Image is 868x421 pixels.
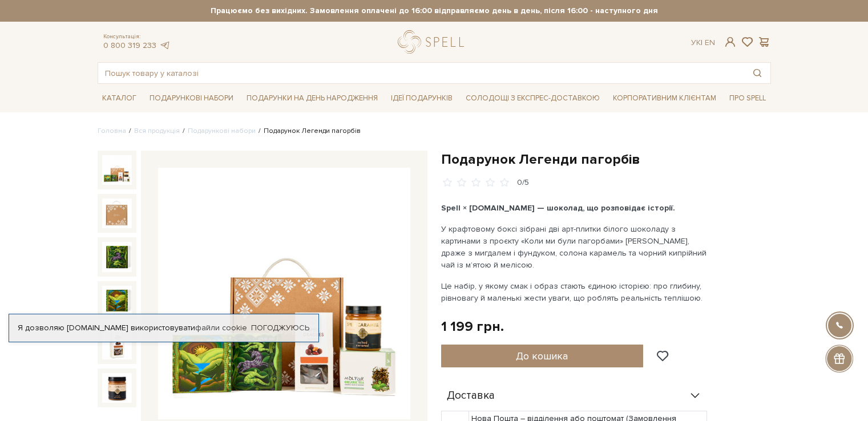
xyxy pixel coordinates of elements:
[103,41,156,50] a: 0 800 319 233
[134,127,180,135] a: Вся продукція
[441,151,771,168] h1: Подарунок Легенди пагорбів
[691,38,715,48] div: Ук
[441,318,504,335] div: 1 199 грн.
[98,6,771,16] strong: Працюємо без вихідних. Замовлення оплачені до 16:00 відправляємо день в день, після 16:00 - насту...
[102,155,132,185] img: Подарунок Легенди пагорбів
[744,63,770,83] button: Пошук товару у каталозі
[102,329,132,359] img: Подарунок Легенди пагорбів
[701,38,703,47] span: |
[9,323,318,333] div: Я дозволяю [DOMAIN_NAME] використовувати
[516,350,568,362] span: До кошика
[188,127,256,135] a: Подарункові набори
[398,30,469,54] a: logo
[102,373,132,403] img: Подарунок Легенди пагорбів
[159,41,171,50] a: telegram
[251,323,309,333] a: Погоджуюсь
[608,90,721,107] a: Корпоративним клієнтам
[517,177,529,188] div: 0/5
[103,33,171,41] span: Консультація:
[195,323,247,333] a: файли cookie
[441,345,644,367] button: До кошика
[256,126,361,136] li: Подарунок Легенди пагорбів
[705,38,715,47] a: En
[102,242,132,272] img: Подарунок Легенди пагорбів
[242,90,382,107] a: Подарунки на День народження
[102,199,132,228] img: Подарунок Легенди пагорбів
[158,168,410,420] img: Подарунок Легенди пагорбів
[447,391,495,401] span: Доставка
[98,127,126,135] a: Головна
[145,90,238,107] a: Подарункові набори
[386,90,457,107] a: Ідеї подарунків
[98,63,744,83] input: Пошук товару у каталозі
[441,203,675,213] b: Spell × [DOMAIN_NAME] — шоколад, що розповідає історії.
[441,223,709,271] p: У крафтовому боксі зібрані дві арт-плитки білого шоколаду з картинами з проєкту «Коли ми були паг...
[102,286,132,315] img: Подарунок Легенди пагорбів
[461,88,604,108] a: Солодощі з експрес-доставкою
[441,280,709,304] p: Це набір, у якому смак і образ стають єдиною історією: про глибину, рівновагу й маленькі жести ув...
[98,90,141,107] a: Каталог
[725,90,770,107] a: Про Spell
